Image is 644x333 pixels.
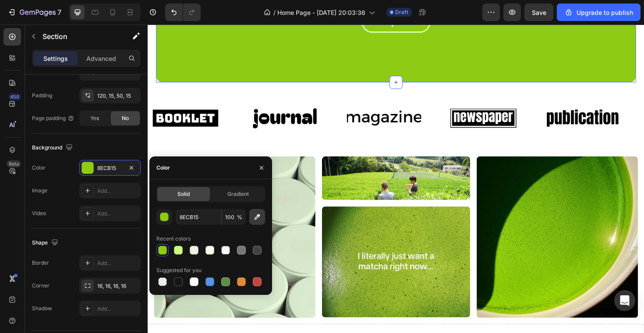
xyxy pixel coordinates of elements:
[524,4,553,21] button: Save
[177,190,190,198] span: Solid
[32,92,52,99] div: Padding
[156,266,202,274] div: Suggested for you
[97,92,138,100] div: 120, 15, 50, 15
[348,140,519,311] img: gempages_584515755731583576-6ca119a5-a0ad-4a58-bb31-65ed8afea4fa.png
[211,82,290,116] img: Alt image
[32,237,60,249] div: Shape
[227,190,249,198] span: Gradient
[564,8,633,17] div: Upgrade to publish
[184,193,341,311] img: gempages_584515755731583576-640b6379-f1c6-442e-8c36-399280eb1684.jpg
[57,7,61,18] p: 7
[32,209,46,217] div: Video
[614,290,635,311] div: Open Intercom Messenger
[32,164,46,172] div: Color
[7,160,21,167] div: Beta
[237,213,242,221] span: %
[7,140,177,311] img: gempages_584515755731583576-d2324025-00fa-499d-92c3-d15a6ba750cb.png
[32,142,74,154] div: Background
[148,25,644,333] iframe: Design area
[176,209,221,225] input: Eg: FFFFFF
[32,305,52,312] div: Shadow
[165,4,201,21] div: Undo/Redo
[32,114,74,122] div: Page padding
[277,8,365,17] span: Home Page - [DATE] 20:03:36
[97,259,138,267] div: Add...
[97,305,138,313] div: Add...
[532,9,546,16] span: Save
[90,114,99,122] span: Yes
[122,114,129,122] span: No
[86,54,116,63] p: Advanced
[43,54,68,63] p: Settings
[97,187,138,195] div: Add...
[8,93,21,100] div: 450
[42,31,114,42] p: Section
[156,164,170,172] div: Color
[156,235,191,243] div: Recent colors
[557,4,640,21] button: Upgrade to publish
[273,8,276,17] span: /
[316,82,395,116] img: Alt image
[97,164,123,172] div: 8ECB15
[421,82,500,116] img: Alt image
[184,140,341,186] img: gempages_584515755731583576-8c7dd594-99e9-49dd-b579-f6ed8baafe25.webp
[32,187,47,195] div: Image
[32,282,50,290] div: Corner
[97,210,138,218] div: Add...
[97,282,138,290] div: 16, 16, 16, 16
[395,8,408,16] span: Draft
[32,259,49,267] div: Border
[4,4,65,21] button: 7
